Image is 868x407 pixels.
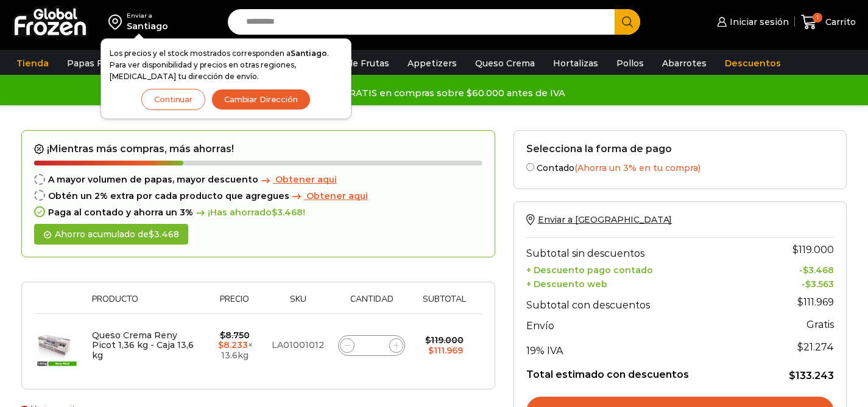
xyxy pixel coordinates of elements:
[526,161,834,173] label: Contado
[149,229,154,240] span: $
[538,214,672,225] span: Enviar a [GEOGRAPHIC_DATA]
[34,175,482,185] div: A mayor volumen de papas, mayor descuento
[34,191,482,201] div: Obtén un 2% extra por cada producto que agregues
[272,207,303,218] bdi: 3.468
[801,8,856,37] a: 1 Carrito
[108,12,127,32] img: address-field-icon.svg
[218,339,224,350] span: $
[425,335,431,346] span: $
[789,370,834,381] bdi: 133.243
[526,143,834,155] h2: Selecciona la forma de pago
[265,294,331,313] th: Sku
[92,330,194,361] a: Queso Crema Reny Picot 1,36 kg - Caja 13,6 kg
[526,335,760,360] th: 19% IVA
[218,339,248,350] bdi: 8.233
[10,52,55,75] a: Tienda
[428,345,434,356] span: $
[803,265,834,276] bdi: 3.468
[760,276,834,290] td: -
[275,174,337,185] span: Obtener aqui
[813,13,822,23] span: 1
[727,16,789,28] span: Iniciar sesión
[526,314,760,335] th: Envío
[822,16,856,28] span: Carrito
[797,296,803,308] span: $
[220,330,225,341] span: $
[211,89,311,110] button: Cambiar Dirección
[34,207,482,218] div: Paga al contado y ahorra un 3%
[363,337,380,354] input: Product quantity
[656,52,713,75] a: Abarrotes
[526,262,760,276] th: + Descuento pago contado
[412,294,476,313] th: Subtotal
[792,244,799,256] span: $
[34,143,482,155] h2: ¡Mientras más compras, más ahorras!
[547,52,604,75] a: Hortalizas
[526,214,672,225] a: Enviar a [GEOGRAPHIC_DATA]
[204,294,264,313] th: Precio
[610,52,650,75] a: Pollos
[291,49,327,58] strong: Santiago
[526,163,534,171] input: Contado(Ahorra un 3% en tu compra)
[805,279,834,290] bdi: 3.563
[574,162,700,173] span: (Ahorra un 3% en tu compra)
[313,52,395,75] a: Pulpa de Frutas
[760,262,834,276] td: -
[272,207,277,218] span: $
[265,314,331,377] td: LA01001012
[797,341,834,353] span: 21.274
[526,360,760,383] th: Total estimado con descuentos
[34,224,188,245] div: Ahorro acumulado de
[127,20,168,32] div: Santiago
[127,12,168,20] div: Enviar a
[331,294,413,313] th: Cantidad
[86,294,205,313] th: Producto
[289,191,368,201] a: Obtener aqui
[805,279,811,290] span: $
[615,9,640,35] button: Search button
[141,89,205,110] button: Continuar
[306,190,368,201] span: Obtener aqui
[792,244,834,256] bdi: 119.000
[469,52,541,75] a: Queso Crema
[803,265,808,276] span: $
[719,52,787,75] a: Descuentos
[425,335,464,346] bdi: 119.000
[61,52,129,75] a: Papas Fritas
[401,52,463,75] a: Appetizers
[797,296,834,308] bdi: 111.969
[193,207,305,218] span: ¡Has ahorrado !
[526,276,760,290] th: + Descuento web
[258,175,337,185] a: Obtener aqui
[526,290,760,314] th: Subtotal con descuentos
[428,345,463,356] bdi: 111.969
[806,319,834,330] strong: Gratis
[204,314,264,377] td: × 13.6kg
[789,370,796,381] span: $
[110,47,342,83] p: Los precios y el stock mostrados corresponden a . Para ver disponibilidad y precios en otras regi...
[220,330,250,341] bdi: 8.750
[797,341,803,353] span: $
[526,237,760,262] th: Subtotal sin descuentos
[149,229,179,240] bdi: 3.468
[714,10,788,34] a: Iniciar sesión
